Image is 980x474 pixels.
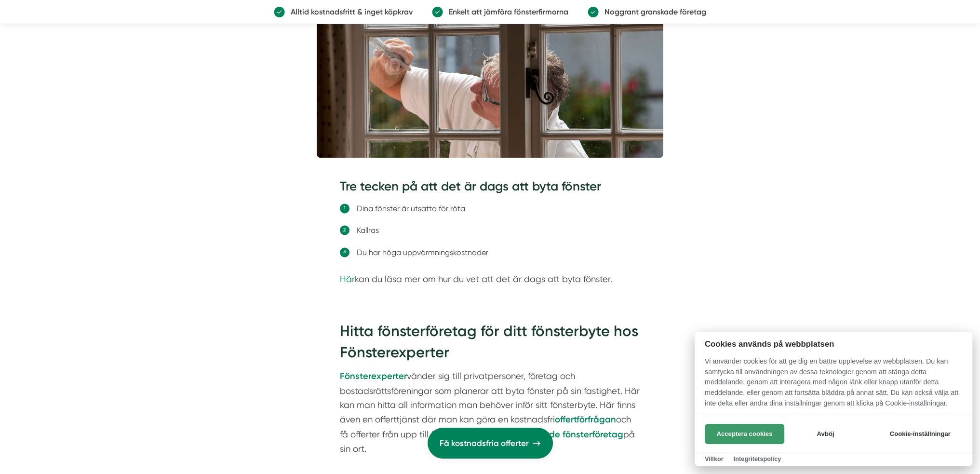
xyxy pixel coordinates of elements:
button: Acceptera cookies [705,424,784,444]
button: Cookie-inställningar [878,424,962,444]
a: Villkor [705,455,724,462]
h2: Cookies används på webbplatsen [695,339,972,349]
button: Avböj [787,424,864,444]
p: Vi använder cookies för att ge dig en bättre upplevelse av webbplatsen. Du kan samtycka till anvä... [695,356,972,415]
a: Integritetspolicy [733,455,781,462]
